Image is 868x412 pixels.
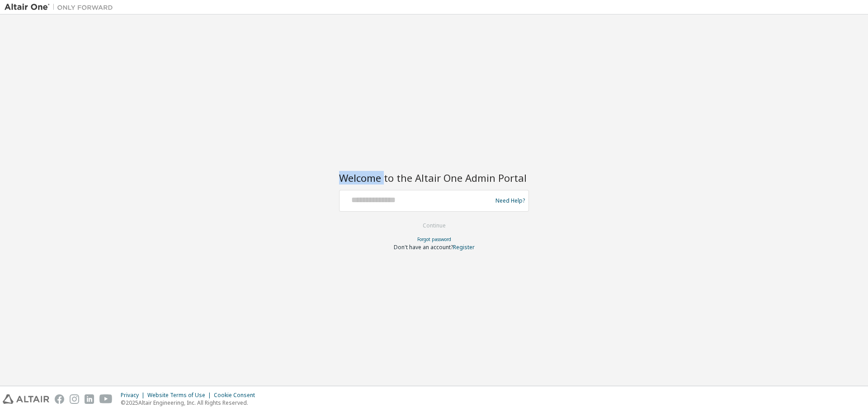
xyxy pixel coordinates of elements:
[3,394,49,404] img: altair_logo.svg
[99,394,113,404] img: youtube.svg
[394,243,453,251] span: Don't have an account?
[55,394,64,404] img: facebook.svg
[495,200,525,201] a: Need Help?
[339,171,529,184] h2: Welcome to the Altair One Admin Portal
[5,3,118,12] img: Altair One
[147,392,214,399] div: Website Terms of Use
[121,392,147,399] div: Privacy
[70,394,79,404] img: instagram.svg
[453,243,475,251] a: Register
[417,236,451,242] a: Forgot password
[121,399,260,407] p: © 2025 Altair Engineering, Inc. All Rights Reserved.
[214,392,260,399] div: Cookie Consent
[85,394,94,404] img: linkedin.svg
